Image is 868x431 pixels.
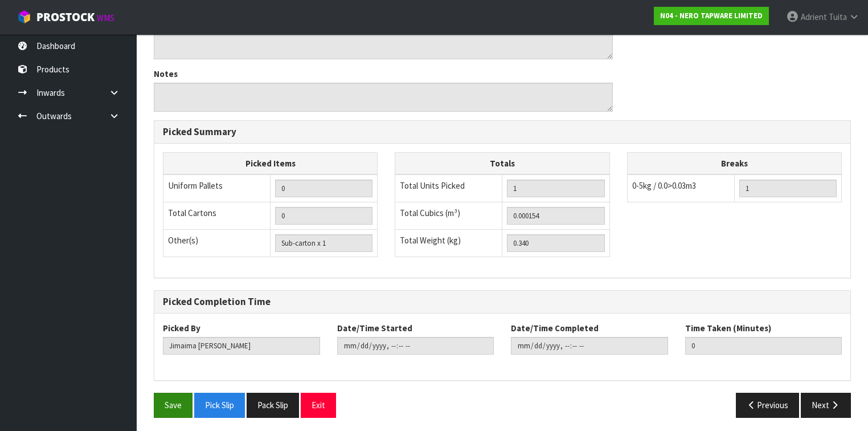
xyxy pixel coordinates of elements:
button: Previous [736,393,800,417]
span: ProStock [36,10,95,25]
small: WMS [97,13,114,23]
span: 0-5kg / 0.0>0.03m3 [632,180,696,191]
button: Exit [301,393,336,417]
th: Totals [395,152,609,174]
a: N04 - NERO TAPWARE LIMITED [654,7,769,25]
td: Total Weight (kg) [395,230,502,257]
th: Breaks [627,152,841,174]
input: Picked By [163,337,320,355]
h3: Picked Summary [163,127,842,137]
td: Total Units Picked [395,174,502,202]
label: Date/Time Started [337,322,412,334]
input: UNIFORM P LINES [275,180,372,197]
label: Date/Time Completed [511,322,599,334]
th: Picked Items [163,152,378,174]
button: Next [801,393,851,417]
label: Notes [154,68,178,80]
td: Uniform Pallets [163,174,271,202]
span: Tuita [829,11,847,22]
input: Time Taken [685,337,842,355]
button: Pack Slip [247,393,299,417]
span: Adrient [801,11,827,22]
img: cube-alt.png [17,10,31,24]
button: Pick Slip [194,393,245,417]
strong: N04 - NERO TAPWARE LIMITED [660,11,763,21]
td: Other(s) [163,230,271,257]
td: Total Cubics (m³) [395,202,502,230]
label: Picked By [163,322,200,334]
label: Time Taken (Minutes) [685,322,771,334]
input: OUTERS TOTAL = CTN [275,207,372,225]
h3: Picked Completion Time [163,296,842,307]
button: Save [154,393,193,417]
td: Total Cartons [163,202,271,230]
